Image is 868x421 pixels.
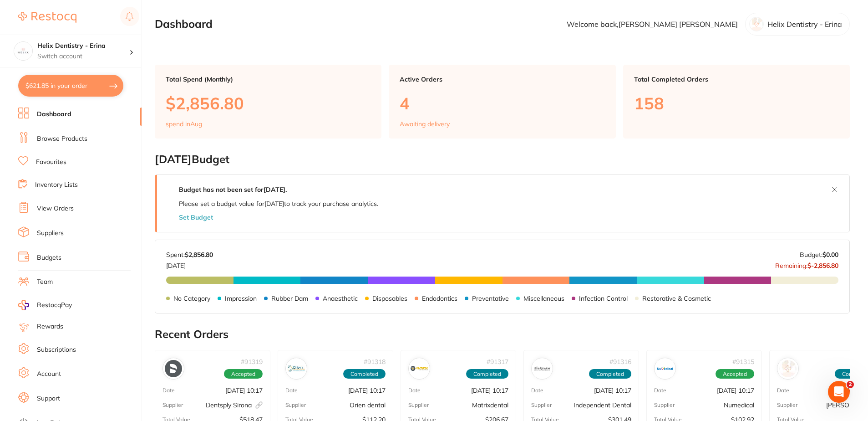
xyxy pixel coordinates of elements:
p: Supplier [408,402,429,408]
p: No Category [173,295,210,302]
p: Date [162,387,175,394]
p: Active Orders [400,76,604,83]
img: Henry Schein Halas [779,360,797,377]
a: Total Completed Orders158 [623,65,850,139]
strong: $0.00 [822,251,838,259]
p: Dentsply Sirona [206,401,263,409]
p: Supplier [531,402,552,408]
p: Restorative & Cosmetic [642,295,711,302]
span: RestocqPay [37,301,72,310]
p: [DATE] 10:17 [225,387,263,394]
p: # 91318 [364,358,386,365]
a: Active Orders4Awaiting delivery [389,65,615,139]
p: Helix Dentistry - Erina [767,20,842,28]
span: Accepted [716,369,754,379]
p: Supplier [162,402,183,408]
img: Orien dental [288,360,305,377]
p: Total Spend (Monthly) [166,76,371,83]
h2: Dashboard [155,18,213,31]
p: Remaining: [775,258,838,269]
p: Preventative [472,295,509,302]
a: View Orders [37,204,74,213]
p: [DATE] 10:17 [594,387,631,394]
p: Anaesthetic [323,295,358,302]
iframe: Intercom live chat [828,381,850,403]
img: Helix Dentistry - Erina [14,42,32,60]
strong: Budget has not been set for [DATE] . [179,185,287,194]
a: Support [37,394,60,403]
p: Supplier [285,402,306,408]
img: Dentsply Sirona [165,360,182,377]
p: Budget: [800,251,838,258]
p: spend in Aug [166,120,202,128]
img: Numedical [656,360,674,377]
p: Spent: [166,251,213,258]
img: Matrixdental [411,360,428,377]
p: Endodontics [422,295,457,302]
p: # 91319 [241,358,263,365]
p: Welcome back, [PERSON_NAME] [PERSON_NAME] [567,20,738,28]
p: Date [777,387,789,394]
button: Set Budget [179,214,213,221]
p: # 91317 [487,358,508,365]
a: Subscriptions [37,345,76,354]
p: Total Completed Orders [634,76,839,83]
a: Total Spend (Monthly)$2,856.80spend inAug [155,65,381,139]
span: Completed [466,369,508,379]
p: # 91316 [609,358,631,365]
a: Restocq Logo [18,7,76,28]
h2: Recent Orders [155,328,850,341]
span: Completed [589,369,631,379]
span: Accepted [224,369,263,379]
p: Rubber Dam [271,295,308,302]
p: [DATE] 10:17 [471,387,508,394]
p: Date [408,387,421,394]
p: [DATE] 10:17 [348,387,386,394]
p: 158 [634,94,839,113]
p: Independent Dental [574,401,631,409]
p: Miscellaneous [523,295,564,302]
span: Completed [343,369,386,379]
a: Favourites [36,158,66,167]
p: $2,856.80 [166,94,371,113]
a: Rewards [37,322,63,331]
strong: $2,856.80 [185,251,213,259]
p: Date [531,387,543,394]
p: Awaiting delivery [400,120,450,128]
p: Disposables [372,295,407,302]
p: Numedical [724,401,754,409]
img: Independent Dental [533,360,551,377]
p: [DATE] [166,258,213,269]
p: Switch account [37,52,129,61]
img: Restocq Logo [18,12,76,23]
a: Account [37,370,61,379]
strong: $-2,856.80 [807,262,838,270]
p: 4 [400,94,604,113]
p: Please set a budget value for [DATE] to track your purchase analytics. [179,200,378,207]
span: 2 [847,381,854,388]
p: Date [654,387,666,394]
a: Browse Products [37,134,87,144]
a: Dashboard [37,110,71,119]
p: Impression [225,295,257,302]
a: Inventory Lists [35,180,78,190]
h2: [DATE] Budget [155,153,850,166]
img: RestocqPay [18,300,29,310]
a: Team [37,277,53,287]
p: [DATE] 10:17 [717,387,754,394]
p: Supplier [654,402,675,408]
a: RestocqPay [18,300,72,310]
a: Suppliers [37,229,64,238]
p: Matrixdental [472,401,508,409]
p: # 91315 [732,358,754,365]
p: Supplier [777,402,797,408]
a: Budgets [37,253,61,262]
p: Date [285,387,298,394]
p: Orien dental [350,401,386,409]
p: Infection Control [579,295,628,302]
button: $621.85 in your order [18,75,123,97]
h4: Helix Dentistry - Erina [37,41,129,51]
